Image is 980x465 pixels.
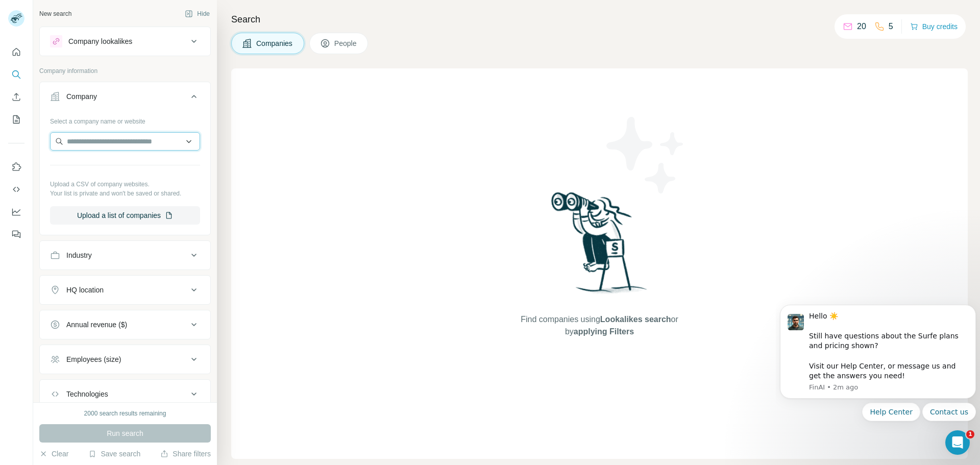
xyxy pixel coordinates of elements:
div: Company lookalikes [68,36,132,46]
span: Companies [256,38,293,48]
div: Company [66,91,97,102]
button: Quick start [8,43,24,61]
span: People [334,38,358,48]
img: Surfe Illustration - Stars [600,109,692,201]
button: Enrich CSV [8,88,24,106]
button: Clear [39,449,68,459]
span: Find companies using or by [518,313,681,338]
div: Annual revenue ($) [66,320,127,330]
button: Buy credits [910,19,958,34]
button: Company [40,84,210,113]
button: Feedback [8,225,24,243]
div: HQ location [66,285,104,295]
button: Save search [88,449,140,459]
span: applying Filters [574,327,634,336]
h4: Search [231,12,968,27]
button: Industry [40,243,210,267]
iframe: Intercom live chat [945,430,970,455]
iframe: Intercom notifications message [776,271,980,437]
div: Select a company name or website [50,113,200,126]
button: Annual revenue ($) [40,312,210,337]
p: Your list is private and won't be saved or shared. [50,189,200,198]
button: Search [8,65,24,84]
div: Industry [66,250,92,260]
button: Company lookalikes [40,29,210,54]
div: Technologies [66,389,108,399]
div: Employees (size) [66,354,121,364]
button: HQ location [40,278,210,302]
button: My lists [8,110,24,129]
p: Company information [39,66,211,76]
button: Hide [178,6,217,21]
div: 2000 search results remaining [84,409,166,418]
span: Lookalikes search [600,315,671,324]
button: Use Surfe on LinkedIn [8,158,24,176]
button: Upload a list of companies [50,206,200,225]
p: Upload a CSV of company websites. [50,180,200,189]
p: 5 [889,20,893,33]
button: Employees (size) [40,347,210,372]
button: Share filters [160,449,211,459]
div: New search [39,9,71,18]
span: 1 [966,430,974,438]
button: Technologies [40,382,210,406]
img: Surfe Illustration - Woman searching with binoculars [547,189,653,303]
p: 20 [857,20,866,33]
button: Dashboard [8,203,24,221]
button: Use Surfe API [8,180,24,199]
